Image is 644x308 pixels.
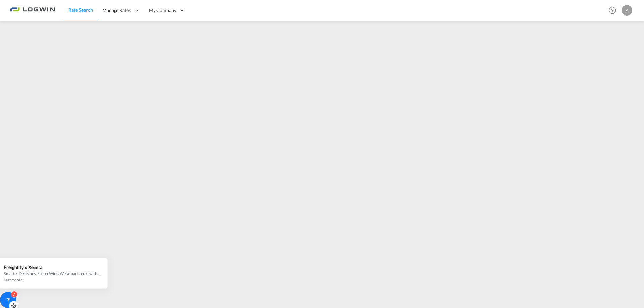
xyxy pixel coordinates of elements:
[10,3,55,18] img: bc73a0e0d8c111efacd525e4c8ad7d32.png
[622,5,632,16] div: A
[102,7,131,14] span: Manage Rates
[607,5,622,17] div: Help
[68,7,93,13] span: Rate Search
[149,7,176,14] span: My Company
[607,5,618,16] span: Help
